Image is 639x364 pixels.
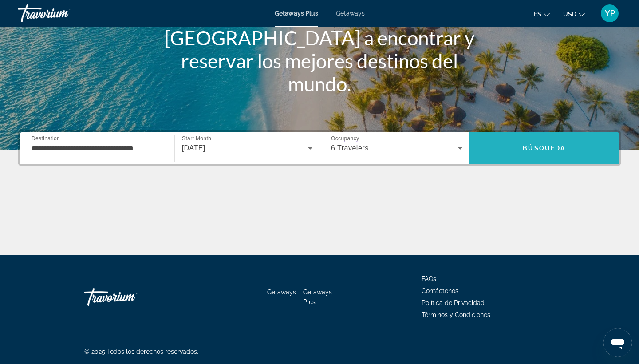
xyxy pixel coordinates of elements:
[422,287,458,294] a: Contáctenos
[331,144,369,152] span: 6 Travelers
[603,328,632,357] iframe: Botón para iniciar la ventana de mensajería
[534,8,550,20] button: Change language
[422,299,485,306] a: Política de Privacidad
[182,136,211,142] span: Start Month
[469,132,619,164] button: Search
[32,135,60,141] span: Destination
[598,4,621,23] button: User Menu
[303,289,332,305] a: Getaways Plus
[20,132,619,164] div: Search widget
[534,11,541,18] span: es
[84,284,173,310] a: Go Home
[422,311,490,318] a: Términos y Condiciones
[563,11,576,18] span: USD
[153,26,486,95] h1: [GEOGRAPHIC_DATA] a encontrar y reservar los mejores destinos del mundo.
[331,136,359,142] span: Occupancy
[182,144,205,152] span: [DATE]
[84,348,198,355] span: © 2025 Todos los derechos reservados.
[32,143,163,154] input: Select destination
[422,275,436,282] a: FAQs
[267,289,296,296] a: Getaways
[18,2,106,25] a: Travorium
[336,10,365,17] a: Getaways
[605,9,615,18] span: YP
[523,145,565,152] span: Búsqueda
[563,8,585,20] button: Change currency
[275,10,318,17] a: Getaways Plus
